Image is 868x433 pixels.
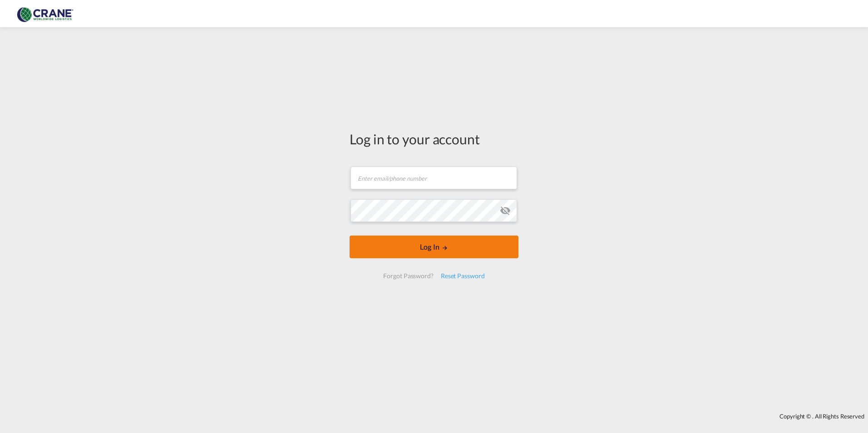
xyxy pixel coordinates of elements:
[350,129,518,148] div: Log in to your account
[14,4,75,24] img: 374de710c13411efa3da03fd754f1635.jpg
[350,236,518,258] button: LOGIN
[350,167,517,189] input: Enter email/phone number
[437,268,488,284] div: Reset Password
[380,268,437,284] div: Forgot Password?
[500,205,511,216] md-icon: icon-eye-off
